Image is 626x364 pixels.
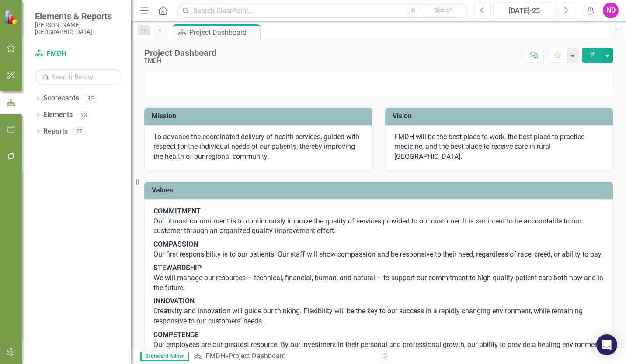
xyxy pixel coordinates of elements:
[83,95,97,102] div: 35
[153,261,604,295] p: We will manage our resources – technical, financial, human, and natural – to support our commitme...
[603,3,619,18] button: ND
[153,206,604,238] p: Our utmost commitment is to continuously improve the quality of services provided to our customer...
[493,3,556,18] button: [DATE]-25
[43,93,79,103] a: Scorecards
[144,48,216,58] div: Project Dashboard
[153,238,604,261] p: Our first responsibility is to our patients. Our staff will show compassion and be responsive to ...
[43,127,68,137] a: Reports
[35,11,122,21] span: Elements & Reports
[434,7,453,14] span: Search
[35,21,122,36] small: [PERSON_NAME][GEOGRAPHIC_DATA]
[153,132,363,162] p: To advance the coordinated delivery of health services, guided with respect for the individual ne...
[193,351,372,361] div: »
[496,6,553,16] div: [DATE]-25
[153,295,604,328] p: Creativity and innovation will guide our thinking. Flexibility will be the key to our success in ...
[229,352,286,360] div: Project Dashboard
[72,128,86,135] div: 27
[77,111,91,119] div: 23
[140,352,189,361] span: Scorecard Admin
[394,132,604,162] p: FMDH will be the best place to work, the best place to practice medicine, and the best place to r...
[596,334,617,355] div: Open Intercom Messenger
[4,10,20,25] img: ClearPoint Strategy
[35,69,122,85] input: Search Below...
[393,112,609,120] h3: Vision
[422,4,466,17] button: Search
[153,264,202,272] strong: STEWARDSHIP
[35,49,122,59] a: FMDH
[152,112,368,120] h3: Mission
[189,27,258,38] div: Project Dashboard
[153,207,201,215] strong: COMMITMENT
[205,352,225,360] a: FMDH
[152,186,609,194] h3: Values
[43,110,73,120] a: Elements
[153,297,195,305] strong: INNOVATION
[153,328,604,362] p: Our employees are our greatest resource. By our investment in their personal and professional gro...
[144,58,216,64] div: FMDH
[153,330,198,339] strong: COMPETENCE
[177,3,468,18] input: Search ClearPoint...
[153,240,198,248] strong: COMPASSION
